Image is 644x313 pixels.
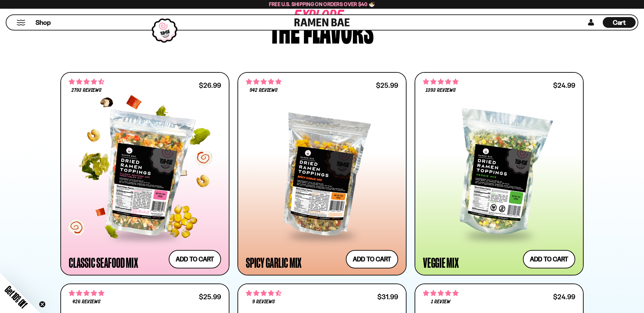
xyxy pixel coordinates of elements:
span: Cart [613,18,626,26]
div: $26.99 [199,82,221,88]
div: $25.99 [199,294,221,300]
a: Shop [36,17,51,28]
div: Classic Seafood Mix [69,256,138,268]
button: Mobile Menu Trigger [16,20,25,25]
a: 4.76 stars 1393 reviews $24.99 Veggie Mix Add to cart [415,72,584,275]
span: 942 reviews [250,88,278,93]
span: 426 reviews [72,299,101,305]
span: 4.76 stars [423,77,459,86]
div: The [270,13,300,45]
div: $24.99 [553,294,575,300]
a: 4.75 stars 942 reviews $25.99 Spicy Garlic Mix Add to cart [237,72,407,275]
span: 4.56 stars [246,289,281,298]
div: Spicy Garlic Mix [246,256,302,268]
div: flavors [303,13,374,45]
button: Add to cart [523,250,575,268]
span: 1393 reviews [426,88,456,93]
button: Close teaser [39,301,46,308]
span: Free U.S. Shipping on Orders over $40 🍜 [269,1,375,7]
div: $25.99 [376,82,398,88]
div: Veggie Mix [423,256,459,268]
span: 2793 reviews [71,88,102,93]
span: 4.68 stars [69,77,104,86]
span: 5.00 stars [423,289,459,298]
div: $31.99 [377,294,398,300]
button: Add to cart [346,250,398,268]
div: $24.99 [553,82,575,88]
button: Add to cart [169,250,221,268]
span: 9 reviews [252,299,275,305]
span: Get 10% Off [3,284,29,310]
a: 4.68 stars 2793 reviews $26.99 Classic Seafood Mix Add to cart [60,72,229,275]
span: 1 review [431,299,450,305]
span: 4.76 stars [69,289,104,298]
div: Cart [603,15,636,30]
span: Shop [36,18,51,27]
span: 4.75 stars [246,77,281,86]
